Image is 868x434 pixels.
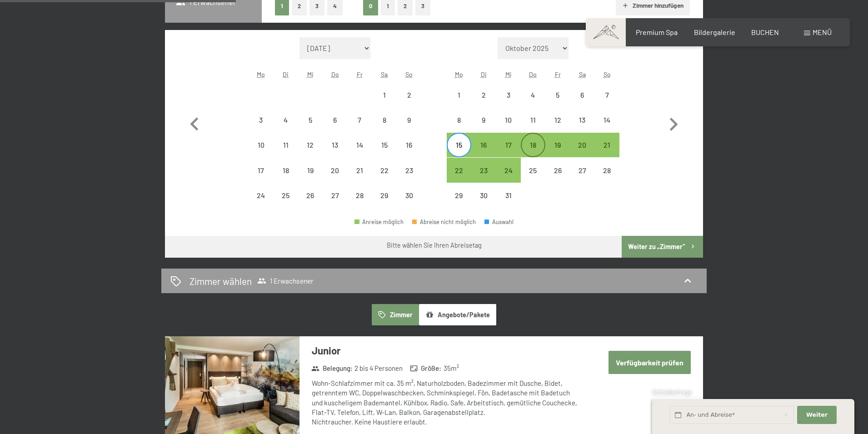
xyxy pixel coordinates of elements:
div: Abreise möglich [496,133,520,157]
div: Abreise nicht möglich [372,183,397,208]
div: Abreise nicht möglich [570,158,594,182]
div: Sat Dec 20 2025 [570,133,594,157]
div: 30 [398,192,420,215]
div: Mon Dec 08 2025 [447,108,471,132]
div: 1 [448,91,470,114]
div: Fri Dec 26 2025 [545,158,570,182]
div: Sun Dec 28 2025 [595,158,619,182]
div: Abreise nicht möglich [595,108,619,132]
div: Abreise nicht möglich [273,158,298,182]
div: Abreise nicht möglich [496,83,520,107]
div: Auswahl [484,219,514,225]
div: Mon Nov 03 2025 [249,108,273,132]
div: 12 [299,141,322,164]
div: Abreise nicht möglich [397,158,421,182]
div: 13 [324,141,346,164]
div: Abreise nicht möglich [545,158,570,182]
div: 22 [373,167,396,190]
div: Abreise nicht möglich [496,183,520,208]
div: Abreise möglich [447,133,471,157]
div: Sat Dec 06 2025 [570,83,594,107]
div: 9 [472,116,495,139]
div: Thu Dec 25 2025 [521,158,545,182]
div: Abreise nicht möglich [323,133,347,157]
abbr: Mittwoch [505,70,512,78]
button: Angebote/Pakete [419,304,496,325]
div: 8 [373,116,396,139]
div: Abreise nicht möglich [397,108,421,132]
div: 3 [249,116,272,139]
div: Wed Nov 12 2025 [298,133,323,157]
div: Sat Nov 08 2025 [372,108,397,132]
div: 31 [497,192,519,215]
div: 6 [324,116,346,139]
div: Abreise nicht möglich [570,83,594,107]
div: Mon Dec 15 2025 [447,133,471,157]
abbr: Dienstag [283,70,289,78]
div: 28 [348,192,371,215]
abbr: Donnerstag [331,70,339,78]
div: 24 [497,167,519,190]
div: Abreise nicht möglich [397,83,421,107]
div: Wed Dec 24 2025 [496,158,520,182]
abbr: Samstag [579,70,586,78]
div: Fri Nov 28 2025 [347,183,372,208]
div: Abreise nicht möglich [273,183,298,208]
div: 15 [373,141,396,164]
div: Abreise nicht möglich [521,158,545,182]
div: Fri Dec 05 2025 [545,83,570,107]
div: 8 [448,116,470,139]
div: Abreise nicht möglich [397,133,421,157]
button: Weiter [797,406,836,424]
div: 18 [522,141,544,164]
div: Abreise möglich [471,158,496,182]
div: Mon Nov 10 2025 [249,133,273,157]
div: Wed Dec 03 2025 [496,83,520,107]
div: Abreise nicht möglich [298,133,323,157]
div: Fri Dec 12 2025 [545,108,570,132]
div: Abreise nicht möglich [471,183,496,208]
div: 17 [497,141,519,164]
div: Tue Dec 16 2025 [471,133,496,157]
div: 23 [472,167,495,190]
a: Bildergalerie [694,28,735,36]
div: Fri Nov 14 2025 [347,133,372,157]
div: Abreise nicht möglich [372,133,397,157]
div: Abreise nicht möglich [323,108,347,132]
div: Thu Nov 13 2025 [323,133,347,157]
span: 35 m² [444,364,459,373]
div: 10 [249,141,272,164]
div: Sat Dec 27 2025 [570,158,594,182]
abbr: Mittwoch [307,70,314,78]
div: Sun Nov 09 2025 [397,108,421,132]
div: Abreise nicht möglich [249,108,273,132]
div: Tue Dec 30 2025 [471,183,496,208]
a: BUCHEN [751,28,779,36]
div: Abreise nicht möglich [298,158,323,182]
div: Sun Dec 21 2025 [595,133,619,157]
span: Weiter [806,411,828,419]
div: Thu Nov 20 2025 [323,158,347,182]
div: Abreise nicht möglich [347,158,372,182]
div: Wed Dec 10 2025 [496,108,520,132]
div: Sat Nov 15 2025 [372,133,397,157]
div: Sat Dec 13 2025 [570,108,594,132]
div: Tue Dec 09 2025 [471,108,496,132]
div: 9 [398,116,420,139]
abbr: Montag [257,70,265,78]
div: Mon Dec 01 2025 [447,83,471,107]
div: 11 [522,116,544,139]
div: Abreise nicht möglich [447,83,471,107]
div: Abreise nicht möglich [323,183,347,208]
div: Abreise nicht möglich [273,108,298,132]
strong: Belegung : [311,364,353,373]
div: Sat Nov 29 2025 [372,183,397,208]
div: Thu Nov 06 2025 [323,108,347,132]
div: 26 [546,167,569,190]
div: Abreise möglich [570,133,594,157]
div: 16 [398,141,420,164]
div: 26 [299,192,322,215]
div: Abreise möglich [595,133,619,157]
div: Abreise nicht möglich [545,83,570,107]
